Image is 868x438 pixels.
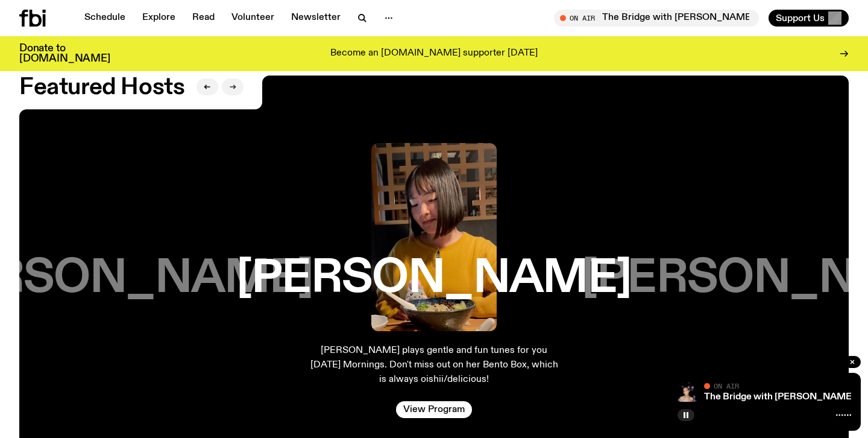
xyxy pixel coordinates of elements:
button: Support Us [769,10,849,27]
span: Support Us [776,13,825,24]
p: [PERSON_NAME] plays gentle and fun tunes for you [DATE] Mornings. Don't miss out on her Bento Box... [309,343,559,387]
a: Newsletter [284,10,348,27]
a: View Program [396,401,472,418]
h3: Donate to [DOMAIN_NAME] [19,43,110,64]
p: Become an [DOMAIN_NAME] supporter [DATE] [330,48,538,59]
a: Schedule [77,10,133,27]
h2: Featured Hosts [19,77,184,98]
a: Volunteer [224,10,281,27]
a: The Bridge with [PERSON_NAME] [704,392,855,402]
a: Explore [135,10,183,27]
button: On AirThe Bridge with [PERSON_NAME] [554,10,759,27]
span: On Air [714,382,739,390]
a: Read [185,10,222,27]
h3: [PERSON_NAME] [236,256,631,302]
